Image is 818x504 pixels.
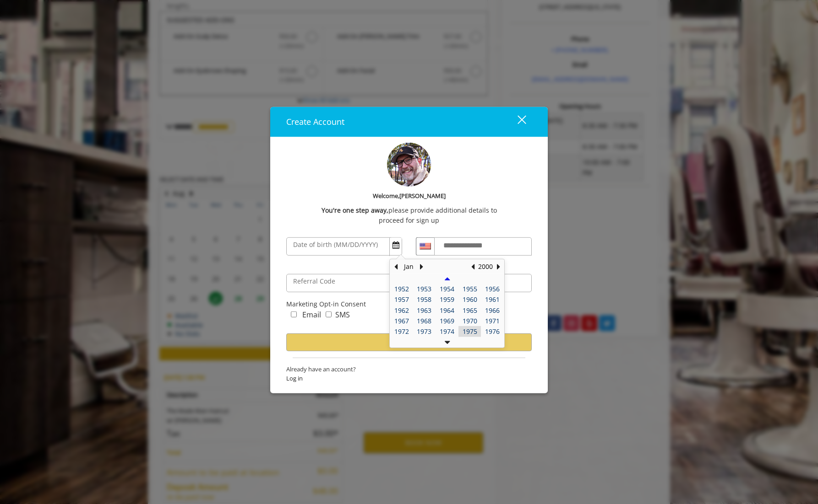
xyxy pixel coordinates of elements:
div: 1954 [437,285,457,292]
b: Welcome,[PERSON_NAME] [373,191,446,201]
td: 1972 [390,326,413,337]
td: 1964 [436,305,458,315]
button: Next Month [418,262,425,272]
div: 1968 [415,317,434,324]
label: Referral Code [289,276,340,286]
td: 1971 [481,316,504,326]
div: please provide additional details to [286,205,532,215]
div: 1971 [483,317,502,324]
td: 1962 [390,305,413,315]
div: 1958 [415,296,434,303]
td: 1952 [390,284,413,294]
button: close dialog [501,113,532,131]
td: 1963 [413,305,436,315]
div: 1974 [437,328,457,335]
label: SMS [335,309,350,321]
td: 1961 [481,294,504,305]
td: 1968 [413,316,436,326]
div: 1960 [460,296,480,303]
td: 1954 [436,284,458,294]
span: Create Account [286,116,344,127]
td: 1955 [458,284,481,294]
div: 1961 [483,296,502,303]
div: 1957 [392,296,411,303]
td: 1953 [413,284,436,294]
button: Previous Year [445,273,450,284]
button: Next Year [445,337,450,347]
td: 1973 [413,326,436,337]
div: 1970 [460,317,480,324]
button: Jan [404,262,414,272]
b: You're one step away, [322,205,388,215]
button: 2000 [478,262,493,272]
div: 1972 [392,328,411,335]
label: Email [302,309,321,321]
td: 1959 [436,294,458,305]
td: 1956 [481,284,504,294]
div: 1965 [460,306,480,313]
label: Date of birth (MM/DD/YYYY) [289,239,382,249]
div: 1962 [392,306,411,313]
div: 1966 [483,306,502,313]
span: Already have an account? [286,364,532,374]
td: 1976 [481,326,504,337]
td: 1960 [458,294,481,305]
button: Open Calendar [390,238,402,253]
div: 1964 [437,306,457,313]
div: 1959 [437,296,457,303]
td: 1965 [458,305,481,315]
div: 1956 [483,285,502,292]
div: Country [416,237,434,255]
input: DateOfBirth [286,237,402,255]
div: 1973 [415,328,434,335]
div: 1976 [483,328,502,335]
div: close dialog [507,115,525,129]
img: profile-pic [387,143,431,187]
td: 1969 [436,316,458,326]
div: 1969 [437,317,457,324]
div: 1955 [460,285,480,292]
td: 1967 [390,316,413,326]
div: proceed for sign up [286,215,532,225]
div: 1963 [415,306,434,313]
button: Sign up [286,333,532,351]
button: Previous Month [392,262,399,272]
div: 1952 [392,285,411,292]
div: 1953 [415,285,434,292]
td: 1966 [481,305,504,315]
td: 1975 [458,326,481,337]
div: 1967 [392,317,411,324]
input: ReferralCode [286,273,532,292]
input: marketing_sms_concern [326,311,332,317]
td: 1974 [436,326,458,337]
button: Previous Year [469,262,476,272]
td: 1957 [390,294,413,305]
div: 1975 [460,328,480,335]
td: 1970 [458,316,481,326]
span: Log in [286,374,532,383]
div: Marketing Opt-in Consent [286,299,532,309]
input: marketing_email_concern [291,311,297,317]
button: Next Year [495,262,502,272]
td: 1958 [413,294,436,305]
